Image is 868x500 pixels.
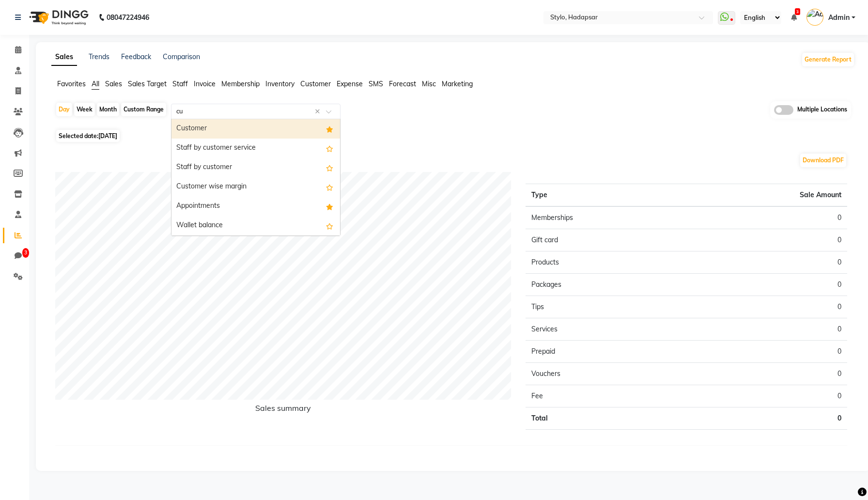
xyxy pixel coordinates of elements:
td: 0 [686,363,847,385]
img: Admin [806,9,823,26]
h6: Sales summary [55,404,511,417]
td: 0 [686,229,847,251]
span: Sales Target [128,79,167,88]
td: 0 [686,385,847,407]
a: Comparison [163,52,200,61]
td: 0 [686,251,847,274]
td: 0 [686,407,847,430]
span: Customer [300,79,331,88]
span: Favorites [57,79,86,88]
b: 08047224946 [107,4,149,31]
span: Add this report to Favorites List [326,142,333,154]
td: Vouchers [526,363,686,385]
div: Week [74,103,95,116]
a: Feedback [121,52,151,61]
span: Inventory [265,79,294,88]
div: Day [56,103,72,116]
img: logo [25,4,91,31]
span: Selected date: [56,130,120,142]
div: Custom Range [121,103,166,116]
div: Appointments [171,197,340,216]
span: Added to Favorites [326,123,333,135]
ng-dropdown-panel: Options list [171,119,341,236]
a: 3 [791,13,797,22]
span: Sales [105,79,122,88]
button: Generate Report [802,53,854,66]
td: Gift card [526,229,686,251]
span: Staff [172,79,188,88]
span: [DATE] [98,132,117,140]
td: Packages [526,274,686,296]
div: Customer wise margin [171,177,340,197]
td: Memberships [526,206,686,229]
td: Total [526,407,686,430]
th: Type [526,184,686,207]
div: Customer [171,119,340,139]
td: Products [526,251,686,274]
th: Sale Amount [686,184,847,207]
span: Add this report to Favorites List [326,181,333,193]
span: Admin [828,13,850,23]
span: SMS [369,79,383,88]
div: Staff by customer service [171,139,340,158]
span: Membership [221,79,260,88]
span: 3 [22,248,29,258]
span: Forecast [389,79,416,88]
td: 0 [686,318,847,341]
td: 0 [686,206,847,229]
span: Invoice [194,79,216,88]
span: Add this report to Favorites List [326,162,333,173]
span: Expense [337,79,363,88]
span: All [92,79,99,88]
a: 3 [3,248,26,264]
td: 0 [686,274,847,296]
span: Clear all [315,107,323,117]
button: Download PDF [800,154,846,167]
a: Trends [89,52,109,61]
span: Marketing [442,79,473,88]
span: Multiple Locations [797,105,847,115]
td: Services [526,318,686,341]
td: Fee [526,385,686,407]
span: Misc [422,79,436,88]
td: 0 [686,341,847,363]
td: 0 [686,296,847,318]
span: Added to Favorites [326,201,333,212]
div: Staff by customer [171,158,340,177]
span: 3 [795,8,800,15]
a: Sales [51,48,77,66]
td: Tips [526,296,686,318]
div: Month [97,103,119,116]
div: Wallet balance [171,216,340,235]
td: Prepaid [526,341,686,363]
span: Add this report to Favorites List [326,220,333,232]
